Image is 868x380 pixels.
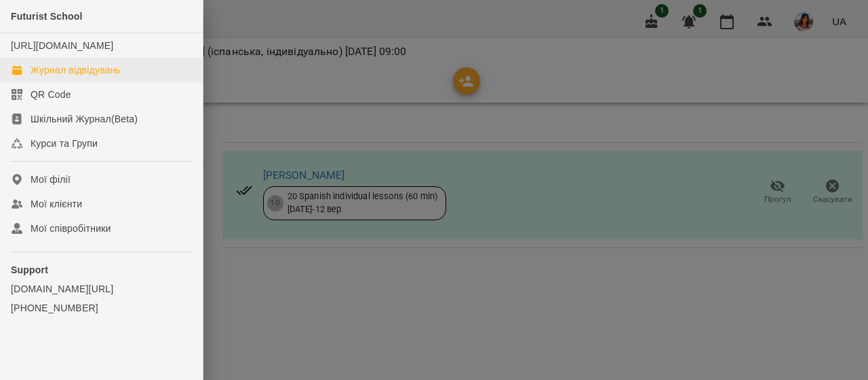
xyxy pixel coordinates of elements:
[31,173,71,186] div: Мої філії
[31,88,71,101] div: QR Code
[11,282,192,296] a: [DOMAIN_NAME][URL]
[31,63,121,77] div: Журнал відвідувань
[31,222,111,235] div: Мої співробітники
[11,40,113,51] a: [URL][DOMAIN_NAME]
[11,263,192,277] p: Support
[11,301,192,315] a: [PHONE_NUMBER]
[11,11,83,22] span: Futurist School
[31,112,138,126] div: Шкільний Журнал(Beta)
[31,197,82,211] div: Мої клієнти
[31,137,98,150] div: Курси та Групи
